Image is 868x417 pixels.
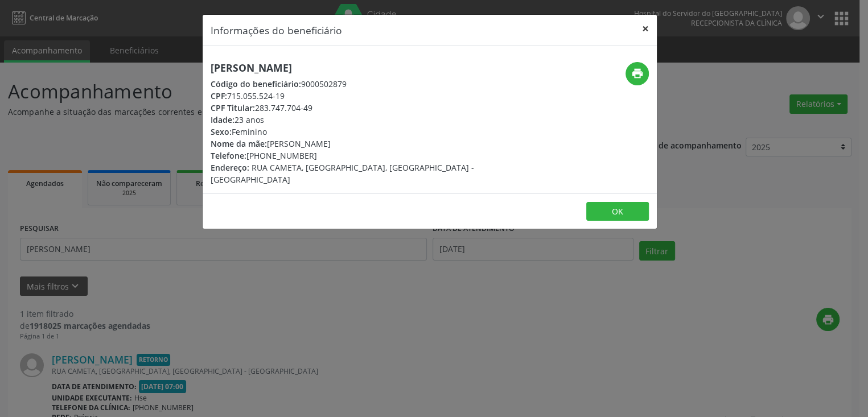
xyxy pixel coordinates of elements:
[211,62,497,74] h5: [PERSON_NAME]
[211,126,232,137] span: Sexo:
[631,67,644,80] i: print
[211,138,267,149] span: Nome da mãe:
[211,102,497,114] div: 283.747.704-49
[211,23,342,38] h5: Informações do beneficiário
[626,62,649,85] button: print
[211,90,227,101] span: CPF:
[211,150,246,161] span: Telefone:
[211,126,497,138] div: Feminino
[211,78,497,90] div: 9000502879
[211,138,497,150] div: [PERSON_NAME]
[211,114,235,125] span: Idade:
[586,202,649,221] button: OK
[211,114,497,126] div: 23 anos
[211,90,497,102] div: 715.055.524-19
[211,102,255,113] span: CPF Titular:
[211,162,249,173] span: Endereço:
[211,162,474,185] span: RUA CAMETA, [GEOGRAPHIC_DATA], [GEOGRAPHIC_DATA] - [GEOGRAPHIC_DATA]
[211,150,497,162] div: [PHONE_NUMBER]
[634,15,657,43] button: Close
[211,79,301,89] span: Código do beneficiário:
